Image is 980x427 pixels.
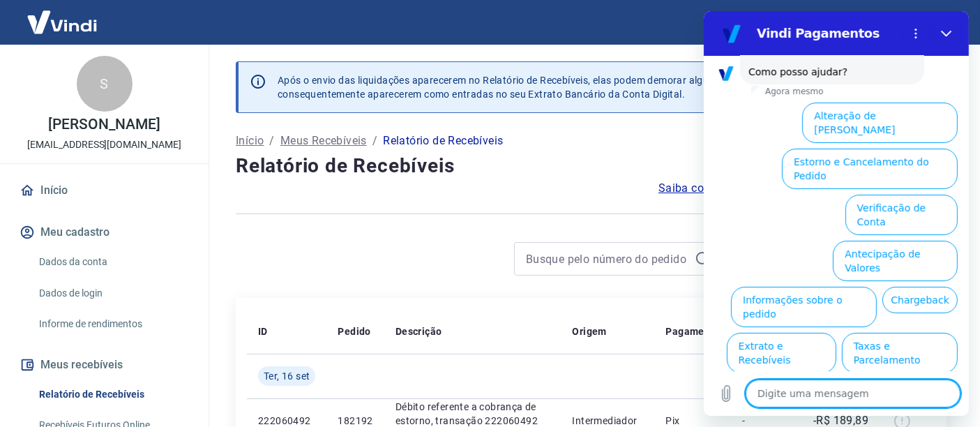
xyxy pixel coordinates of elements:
[17,350,192,380] button: Meus recebíveis
[17,175,192,206] a: Início
[236,152,947,180] h4: Relatório de Recebíveis
[33,380,192,409] a: Relatório de Recebíveis
[704,11,969,416] iframe: Janela de mensagens
[258,324,268,338] p: ID
[658,180,947,197] a: Saiba como funciona a programação dos recebimentos
[269,133,274,149] p: /
[572,324,606,338] p: Origem
[77,56,133,112] div: S
[17,1,107,43] img: Vindi
[264,369,310,383] span: Ter, 16 set
[33,279,192,308] a: Dados de login
[33,310,192,338] a: Informe de rendimentos
[913,10,963,36] button: Sair
[48,117,160,132] p: [PERSON_NAME]
[395,324,442,338] p: Descrição
[280,133,367,149] a: Meus Recebíveis
[338,324,370,338] p: Pedido
[278,73,880,101] p: Após o envio das liquidações aparecerem no Relatório de Recebíveis, elas podem demorar algumas ho...
[27,137,181,152] p: [EMAIL_ADDRESS][DOMAIN_NAME]
[236,133,264,149] a: Início
[33,248,192,276] a: Dados da conta
[372,133,377,149] p: /
[666,324,721,338] p: Pagamento
[526,248,689,269] input: Busque pelo número do pedido
[383,133,503,149] p: Relatório de Recebíveis
[17,217,192,248] button: Meu cadastro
